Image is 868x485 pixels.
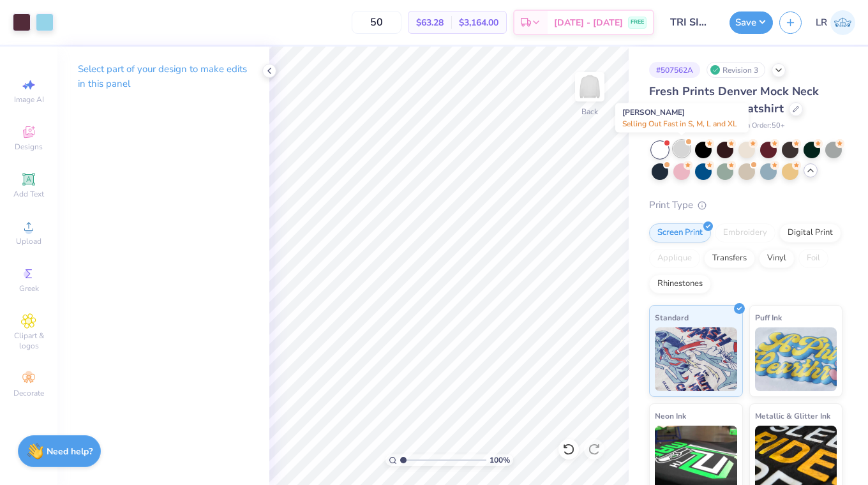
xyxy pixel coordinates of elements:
div: # 507562A [649,62,700,78]
input: Untitled Design [661,10,723,35]
p: Select part of your design to make edits in this panel [78,62,249,91]
span: $3,164.00 [459,16,498,29]
img: Leah Reichert [830,10,855,35]
a: LR [816,10,855,35]
div: [PERSON_NAME] [615,103,749,133]
span: Fresh Prints Denver Mock Neck Heavyweight Sweatshirt [649,84,819,116]
button: Save [730,11,773,34]
img: Back [577,74,602,100]
span: Minimum Order: 50 + [721,121,785,131]
span: 100 % [490,454,510,466]
div: Rhinestones [649,274,711,294]
div: Screen Print [649,223,711,243]
span: Greek [19,283,39,294]
span: Standard [655,311,689,324]
div: Embroidery [715,223,775,243]
div: Revision 3 [707,62,765,78]
span: Designs [15,142,43,152]
span: Selling Out Fast in S, M, L and XL [622,119,737,129]
span: Image AI [14,94,44,105]
div: Digital Print [779,223,841,243]
span: Add Text [13,189,44,199]
span: Metallic & Glitter Ink [755,409,830,422]
span: Decorate [13,388,44,398]
span: Puff Ink [755,311,782,324]
div: Vinyl [759,249,795,268]
div: Back [581,106,598,117]
img: Standard [655,327,737,391]
span: Clipart & logos [6,331,51,351]
span: LR [816,15,827,30]
span: [DATE] - [DATE] [554,16,623,29]
span: Upload [16,236,41,246]
div: Foil [798,249,828,268]
div: Applique [649,249,700,268]
img: Puff Ink [755,327,837,391]
strong: Need help? [47,445,93,458]
span: $63.28 [416,16,444,29]
span: Neon Ink [655,409,686,422]
div: Print Type [649,198,842,213]
span: FREE [631,18,644,27]
input: – – [352,11,401,34]
div: Transfers [704,249,755,268]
